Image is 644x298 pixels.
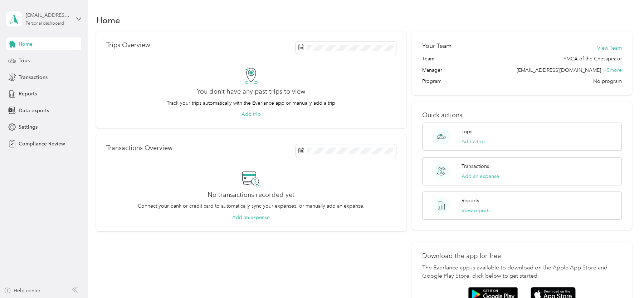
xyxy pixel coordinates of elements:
button: Add an expense [232,214,270,221]
span: YMCA of the Chesapeake [563,55,622,63]
span: [EMAIL_ADDRESS][DOMAIN_NAME] [517,67,601,73]
span: Transactions [19,74,48,81]
iframe: Everlance-gr Chat Button Frame [604,258,644,298]
div: [EMAIL_ADDRESS][DOMAIN_NAME] [26,11,70,19]
p: Trips Overview [106,41,150,49]
span: Reports [19,90,37,98]
p: Download the app for free [422,252,621,260]
button: Add a trip [462,138,485,145]
span: Program [422,78,441,85]
p: The Everlance app is available to download on the Apple App Store and Google Play Store, click be... [422,264,621,281]
h2: No transactions recorded yet [208,191,294,199]
span: Manager [422,66,442,74]
p: Trips [462,128,472,135]
p: Quick actions [422,111,621,119]
span: Team [422,55,434,63]
button: Add an expense [462,173,499,180]
span: Trips [19,57,30,64]
span: Data exports [19,107,49,114]
span: No program [593,78,622,85]
span: Compliance Review [19,140,65,148]
span: + 5 more [604,67,622,73]
p: Connect your bank or credit card to automatically sync your expenses, or manually add an expense. [138,202,365,210]
h2: Your Team [422,41,452,50]
p: Track your trips automatically with the Everlance app or manually add a trip [167,99,335,107]
span: Home [19,40,33,48]
p: Transactions Overview [106,144,172,152]
button: Help center [4,287,40,294]
span: Settings [19,123,38,131]
button: View reports [462,207,491,214]
button: Add trip [241,110,261,118]
button: View Team [597,44,622,52]
h2: You don’t have any past trips to view [197,88,305,95]
div: Personal dashboard [26,21,64,26]
p: Reports [462,197,479,204]
p: Transactions [462,163,489,170]
h1: Home [96,16,120,24]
